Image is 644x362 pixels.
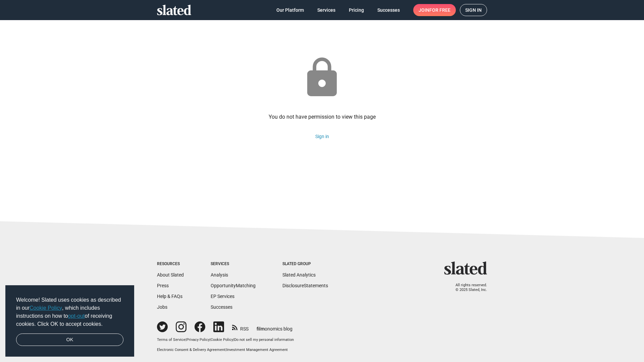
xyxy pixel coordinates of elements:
[312,4,341,16] a: Services
[5,285,134,357] div: cookieconsent
[186,338,210,342] a: Privacy Policy
[257,326,265,331] span: film
[300,56,344,100] mat-icon: lock
[157,272,184,278] a: About Slated
[157,348,225,352] a: Electronic Consent & Delivery Agreement
[30,305,62,311] a: Cookie Policy
[429,4,450,16] span: for free
[448,283,487,293] p: All rights reserved. © 2025 Slated, Inc.
[234,338,294,343] button: Do not sell my personal information
[211,338,233,342] a: Cookie Policy
[349,4,364,16] span: Pricing
[343,4,369,16] a: Pricing
[413,4,456,16] a: Joinfor free
[16,334,123,346] a: dismiss cookie message
[372,4,405,16] a: Successes
[465,4,482,16] span: Sign in
[157,338,185,342] a: Terms of Service
[315,134,329,139] a: Sign in
[226,348,288,352] a: Investment Management Agreement
[157,294,182,299] a: Help & FAQs
[257,320,292,332] a: filmonomics blog
[211,304,232,310] a: Successes
[276,4,304,16] span: Our Platform
[282,272,316,278] a: Slated Analytics
[233,338,234,342] span: |
[282,261,328,267] div: Slated Group
[211,283,256,288] a: OpportunityMatching
[211,272,228,278] a: Analysis
[157,261,184,267] div: Resources
[225,348,226,352] span: |
[157,304,167,310] a: Jobs
[419,4,450,16] span: Join
[282,283,328,288] a: DisclosureStatements
[377,4,400,16] span: Successes
[16,296,123,328] span: Welcome! Slated uses cookies as described in our , which includes instructions on how to of recei...
[210,338,211,342] span: |
[211,294,234,299] a: EP Services
[271,4,309,16] a: Our Platform
[232,322,249,332] a: RSS
[185,338,186,342] span: |
[460,4,487,16] a: Sign in
[317,4,335,16] span: Services
[157,283,169,288] a: Press
[211,261,256,267] div: Services
[68,313,85,319] a: opt-out
[269,113,376,120] div: You do not have permission to view this page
